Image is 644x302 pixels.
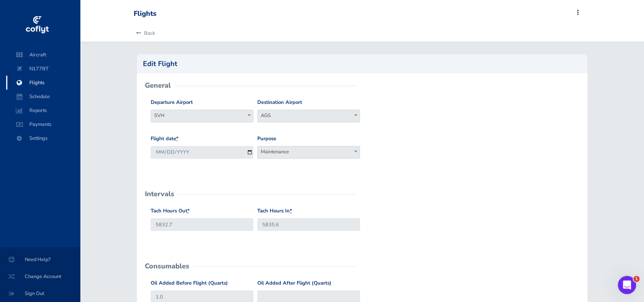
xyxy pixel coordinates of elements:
img: coflyt logo [24,14,50,37]
iframe: Intercom live chat [618,276,636,294]
span: Aircraft [14,48,73,62]
label: Oil Added Before Flight (Quarts) [151,279,228,287]
span: Flights [14,76,73,90]
span: Maintenance [257,146,360,159]
span: Reports [14,103,73,117]
span: Change Account [9,270,71,283]
label: Tach Hours In [257,207,292,215]
h2: Consumables [145,263,189,270]
label: Tach Hours Out [151,207,190,215]
span: Need Help? [9,253,71,266]
a: Back [134,25,155,42]
span: 1 [634,276,640,282]
label: Departure Airport [151,98,193,107]
span: Sign Out [9,287,71,300]
abbr: required [176,135,178,142]
span: N177BT [14,62,73,76]
h2: General [145,82,171,89]
h2: Edit Flight [143,60,582,67]
label: Flight date [151,135,178,143]
h2: Intervals [145,190,174,197]
label: Purpose [257,135,276,143]
div: Flights [134,10,156,18]
abbr: required [187,207,190,214]
span: Settings [14,131,73,145]
span: AGS [257,110,360,122]
label: Oil Added After Flight (Quarts) [257,279,331,287]
span: AGS [258,110,360,121]
span: Payments [14,117,73,131]
span: SVH [151,110,253,122]
span: Schedule [14,90,73,103]
abbr: required [290,207,292,214]
span: Maintenance [258,146,360,157]
label: Destination Airport [257,98,302,107]
span: SVH [151,110,253,121]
